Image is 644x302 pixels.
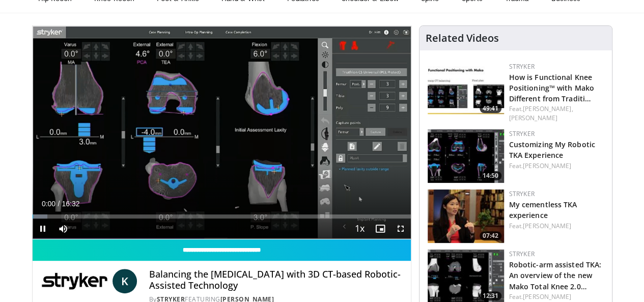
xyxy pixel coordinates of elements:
[42,200,55,208] span: 0:00
[426,32,499,44] h4: Related Videos
[509,129,535,138] a: Stryker
[509,62,535,71] a: Stryker
[390,218,411,239] button: Fullscreen
[523,161,571,170] a: [PERSON_NAME]
[509,104,604,123] div: Feat.
[509,260,602,291] a: Robotic-arm assisted TKA: An overview of the new Mako Total Knee 2.0…
[113,269,137,293] a: K
[33,218,53,239] button: Pause
[480,291,501,300] span: 12:31
[428,62,504,116] a: 49:41
[428,129,504,183] a: 14:50
[480,171,501,180] span: 14:50
[53,218,73,239] button: Mute
[509,292,604,301] div: Feat.
[428,129,504,183] img: 26055920-f7a6-407f-820a-2bd18e419f3d.150x105_q85_crop-smart_upscale.jpg
[509,140,595,160] a: Customizing My Robotic TKA Experience
[509,161,604,171] div: Feat.
[428,62,504,116] img: ffdd9326-d8c6-4f24-b7c0-24c655ed4ab2.150x105_q85_crop-smart_upscale.jpg
[523,222,571,230] a: [PERSON_NAME]
[480,104,501,113] span: 49:41
[523,104,573,113] a: [PERSON_NAME],
[41,269,108,293] img: Stryker
[62,200,79,208] span: 16:32
[428,189,504,243] a: 07:42
[428,189,504,243] img: 4b492601-1f86-4970-ad60-0382e120d266.150x105_q85_crop-smart_upscale.jpg
[33,214,411,218] div: Progress Bar
[509,189,535,198] a: Stryker
[480,231,501,240] span: 07:42
[149,269,403,291] h4: Balancing the [MEDICAL_DATA] with 3D CT-based Robotic-Assisted Technology
[509,250,535,258] a: Stryker
[370,218,390,239] button: Enable picture-in-picture mode
[58,200,60,208] span: /
[33,26,411,239] video-js: Video Player
[350,218,370,239] button: Playback Rate
[523,292,571,301] a: [PERSON_NAME]
[509,72,594,103] a: How is Functional Knee Positioning™ with Mako Different from Traditi…
[509,200,577,220] a: My cementless TKA experience
[509,222,604,231] div: Feat.
[509,114,557,122] a: [PERSON_NAME]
